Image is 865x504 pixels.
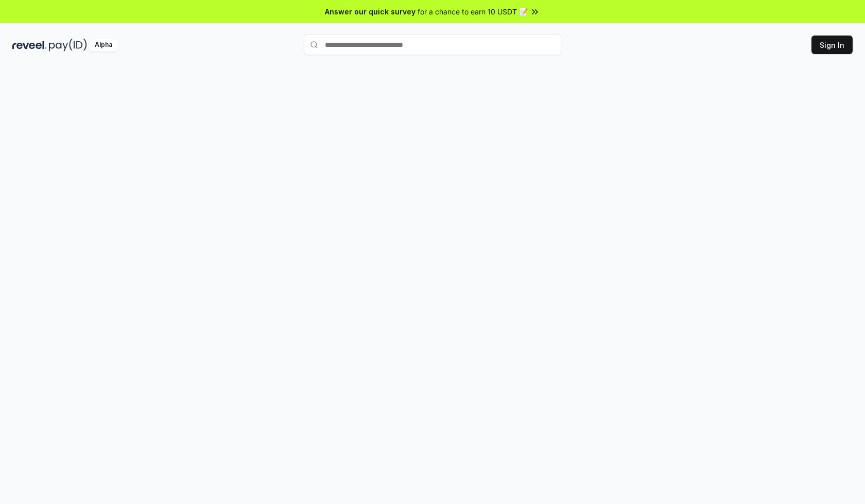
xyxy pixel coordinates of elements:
[811,36,853,54] button: Sign In
[49,39,87,51] img: pay_id
[325,6,416,17] span: Answer our quick survey
[89,39,118,51] div: Alpha
[418,6,528,17] span: for a chance to earn 10 USDT 📝
[12,39,47,51] img: reveel_dark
